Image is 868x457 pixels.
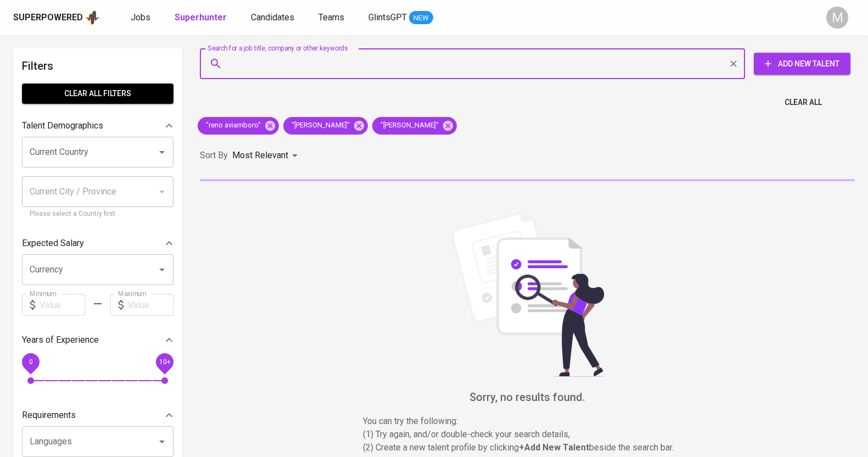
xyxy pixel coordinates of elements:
div: M [826,7,848,29]
p: Please select a Country first [30,209,166,220]
div: "[PERSON_NAME]" [372,117,457,135]
div: "reno aviamboro" [198,117,279,135]
a: Jobs [131,11,153,25]
p: Sort By [200,149,228,162]
button: Add New Talent [754,53,850,75]
span: NEW [409,13,433,24]
div: "[PERSON_NAME]" [283,117,368,135]
span: Jobs [131,12,150,23]
p: Expected Salary [22,237,84,250]
div: Expected Salary [22,232,173,254]
span: GlintsGPT [368,12,407,23]
b: + Add New Talent [519,442,589,453]
p: Most Relevant [232,149,288,162]
span: Teams [318,12,344,23]
img: file_searching.svg [445,212,610,377]
span: Clear All [785,96,822,109]
input: Value [40,294,85,316]
p: Years of Experience [22,333,99,347]
p: (2) Create a new talent profile by clicking beside the search bar. [363,441,692,454]
div: Years of Experience [22,329,173,351]
img: app logo [85,9,100,26]
b: Superhunter [175,12,227,23]
span: 0 [29,358,32,366]
span: "[PERSON_NAME]" [283,120,356,131]
div: Requirements [22,404,173,426]
a: Candidates [251,11,296,25]
span: Add New Talent [763,57,842,71]
button: Open [154,434,170,449]
p: (1) Try again, and/or double-check your search details, [363,428,692,441]
span: 10+ [159,358,170,366]
p: Requirements [22,409,76,422]
span: Candidates [251,12,294,23]
a: Superpoweredapp logo [13,9,100,26]
button: Clear [726,56,741,71]
span: "[PERSON_NAME]" [372,120,445,131]
a: Teams [318,11,346,25]
a: GlintsGPT NEW [368,11,433,25]
div: Most Relevant [232,146,301,166]
a: Superhunter [175,11,229,25]
button: Clear All [780,92,826,113]
span: Clear All filters [31,87,165,101]
div: Talent Demographics [22,115,173,137]
span: "reno aviamboro" [198,120,267,131]
div: Superpowered [13,12,83,24]
button: Open [154,262,170,277]
button: Clear All filters [22,83,173,104]
p: Talent Demographics [22,119,103,132]
input: Value [128,294,173,316]
button: Open [154,144,170,160]
h6: Filters [22,57,173,75]
p: You can try the following : [363,415,692,428]
h6: Sorry, no results found. [200,388,855,406]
